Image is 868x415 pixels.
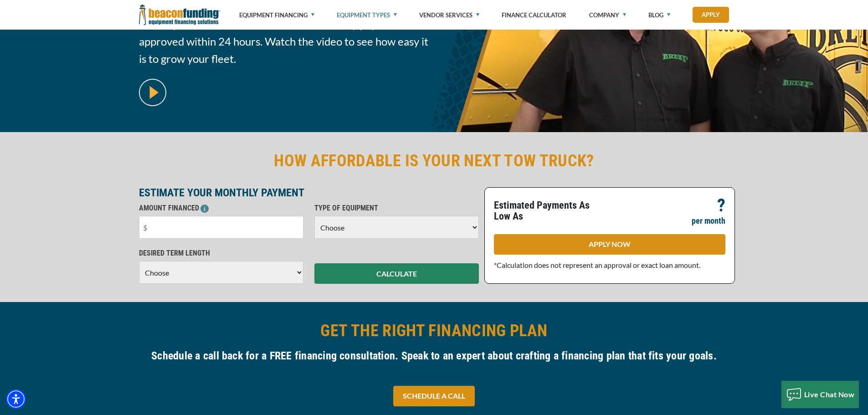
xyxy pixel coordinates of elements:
[139,187,479,198] p: ESTIMATE YOUR MONTHLY PAYMENT
[494,200,604,222] p: Estimated Payments As Low As
[717,200,725,211] p: ?
[139,79,166,106] img: video modal pop-up play button
[139,320,729,341] h2: GET THE RIGHT FINANCING PLAN
[494,261,700,269] span: *Calculation does not represent an approval or exact loan amount.
[781,381,859,408] button: Live Chat Now
[139,203,303,214] p: AMOUNT FINANCED
[692,215,725,226] p: per month
[139,248,303,259] p: DESIRED TERM LENGTH
[314,203,479,214] p: TYPE OF EQUIPMENT
[314,263,479,284] button: CALCULATE
[494,234,725,255] a: APPLY NOW
[139,150,729,171] h2: HOW AFFORDABLE IS YOUR NEXT TOW TRUCK?
[693,7,729,23] a: Apply
[6,389,26,409] div: Accessibility Menu
[804,390,855,399] span: Live Chat Now
[139,348,729,364] h4: Schedule a call back for a FREE financing consultation. Speak to an expert about crafting a finan...
[393,386,475,406] a: SCHEDULE A CALL - open in a new tab
[139,216,303,239] input: $
[139,15,429,67] span: Afford your next tow truck with a low monthly payment. Get approved within 24 hours. Watch the vi...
